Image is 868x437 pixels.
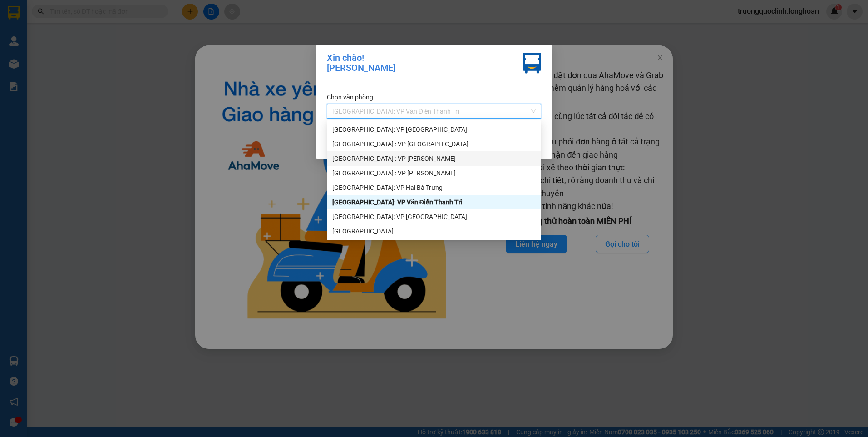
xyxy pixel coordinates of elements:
div: [GEOGRAPHIC_DATA] [332,226,536,236]
div: [GEOGRAPHIC_DATA]: VP Văn Điển Thanh Trì [332,197,536,207]
div: Xin chào! [PERSON_NAME] [327,53,395,74]
span: Hà Nội: VP Văn Điển Thanh Trì [332,104,536,118]
div: [GEOGRAPHIC_DATA]: VP [GEOGRAPHIC_DATA] [332,124,536,134]
div: Hà Nội : VP Nam Từ Liêm [327,166,541,180]
div: Hà Nội : VP Hoàng Mai [327,151,541,166]
div: [GEOGRAPHIC_DATA] : VP [PERSON_NAME] [332,168,536,178]
div: [GEOGRAPHIC_DATA] : VP [GEOGRAPHIC_DATA] [332,139,536,149]
img: vxr-icon [523,53,541,74]
div: Hà Nội: VP Văn Điển Thanh Trì [327,195,541,209]
div: Hà Nội [327,224,541,238]
div: [GEOGRAPHIC_DATA]: VP [GEOGRAPHIC_DATA] [332,212,536,222]
div: [GEOGRAPHIC_DATA] : VP [PERSON_NAME] [332,154,536,164]
div: Chọn văn phòng [327,92,541,102]
div: Hà Nội: VP Quận Thanh Xuân [327,122,541,137]
div: [GEOGRAPHIC_DATA]: VP Hai Bà Trưng [332,183,536,193]
div: Hà Nội: VP Tây Hồ [327,209,541,224]
div: Hà Nội: VP Hai Bà Trưng [327,180,541,195]
div: Hà Nội : VP Hà Đông [327,137,541,151]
